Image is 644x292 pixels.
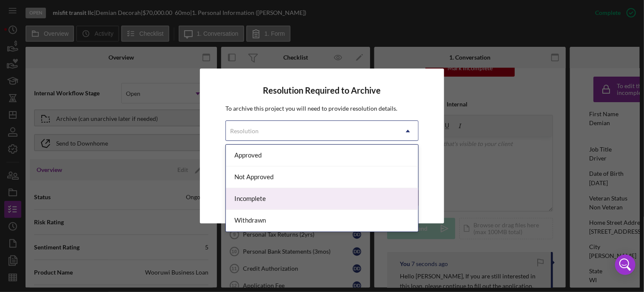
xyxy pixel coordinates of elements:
div: Resolution [230,128,259,135]
div: Withdrawn [226,210,418,232]
div: Incomplete [226,188,418,210]
h4: Resolution Required to Archive [225,86,419,95]
div: Approved [226,145,418,166]
p: To archive this project you will need to provide resolution details. [225,104,419,113]
div: Open Intercom Messenger [615,255,635,275]
div: Not Approved [226,166,418,188]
